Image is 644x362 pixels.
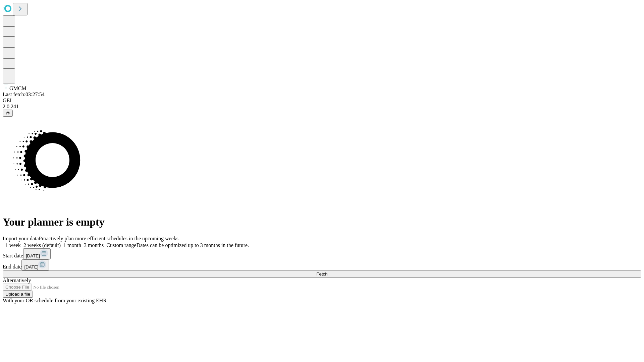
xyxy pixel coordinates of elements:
[3,216,641,228] h1: Your planner is empty
[23,248,51,259] button: [DATE]
[137,242,249,248] span: Dates can be optimized up to 3 months in the future.
[316,271,327,277] span: Fetch
[5,111,10,116] span: @
[3,270,641,278] button: Fetch
[3,104,641,110] div: 2.0.241
[3,291,33,298] button: Upload a file
[3,110,13,117] button: @
[21,259,49,270] button: [DATE]
[106,242,136,248] span: Custom range
[3,92,45,97] span: Last fetch: 03:27:54
[3,298,107,303] span: With your OR schedule from your existing EHR
[26,253,40,258] span: [DATE]
[3,248,641,259] div: Start date
[84,242,104,248] span: 3 months
[63,242,81,248] span: 1 month
[23,242,61,248] span: 2 weeks (default)
[3,236,39,241] span: Import your data
[9,85,26,91] span: GMCM
[3,278,31,283] span: Alternatively
[5,242,21,248] span: 1 week
[3,259,641,270] div: End date
[3,98,641,104] div: GEI
[39,236,180,241] span: Proactively plan more efficient schedules in the upcoming weeks.
[24,264,38,269] span: [DATE]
